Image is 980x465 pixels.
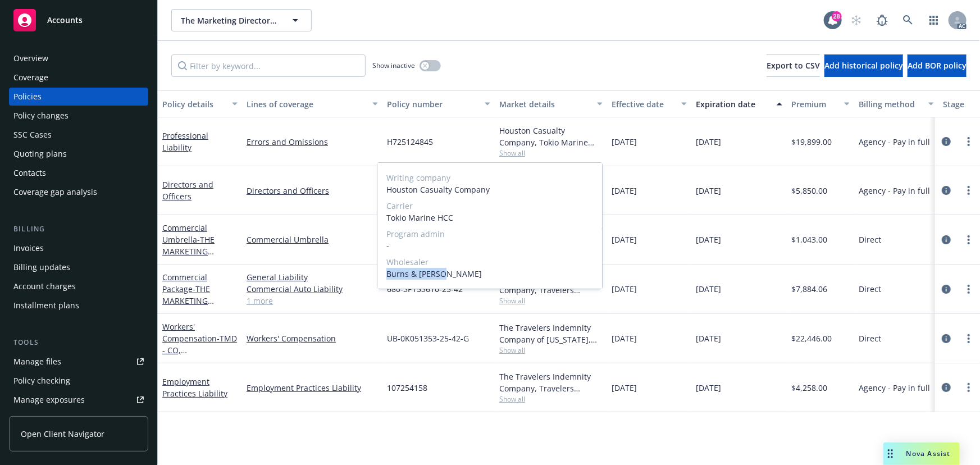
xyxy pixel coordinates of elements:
span: Agency - Pay in full [859,382,930,394]
div: Invoices [13,239,44,257]
span: [DATE] [696,136,721,148]
span: $19,899.00 [791,136,832,148]
a: Installment plans [9,297,148,314]
div: Contacts [13,164,46,182]
span: Open Client Navigator [21,428,104,440]
a: Overview [9,49,148,67]
span: Add BOR policy [908,60,967,71]
button: Premium [787,90,854,117]
span: Show all [499,394,603,404]
div: Tools [9,337,148,348]
span: [DATE] [612,283,637,295]
div: Policy checking [13,372,70,390]
a: General Liability [247,271,378,283]
a: Workers' Compensation [162,321,237,450]
span: [DATE] [612,382,637,394]
a: Start snowing [845,9,868,31]
span: Nova Assist [906,449,951,458]
span: $4,258.00 [791,382,827,394]
span: Agency - Pay in full [859,185,930,197]
span: Accounts [47,16,83,25]
span: Show all [499,345,603,355]
button: Export to CSV [767,54,820,77]
div: 28 [832,11,842,21]
span: Burns & [PERSON_NAME] [386,268,593,280]
span: The Marketing Directors, Inc. [181,15,278,26]
span: Add historical policy [824,60,903,71]
span: Export to CSV [767,60,820,71]
a: Errors and Omissions [247,136,378,148]
a: circleInformation [940,381,953,394]
button: The Marketing Directors, Inc. [171,9,312,31]
span: Carrier [386,200,593,212]
div: Policies [13,88,42,106]
a: Manage exposures [9,391,148,409]
a: circleInformation [940,282,953,296]
a: circleInformation [940,184,953,197]
button: Policy number [382,90,495,117]
a: more [962,233,976,247]
a: Manage files [9,353,148,371]
a: more [962,332,976,345]
a: circleInformation [940,233,953,247]
span: [DATE] [696,185,721,197]
a: Search [897,9,919,31]
a: Commercial Umbrella [162,222,234,304]
div: Manage exposures [13,391,85,409]
div: Drag to move [883,443,897,465]
span: [DATE] [696,283,721,295]
span: Direct [859,332,881,344]
button: Expiration date [691,90,787,117]
div: Policy number [387,98,478,110]
button: Effective date [607,90,691,117]
div: Installment plans [13,297,79,314]
a: more [962,381,976,394]
div: Stage [943,98,978,110]
span: $7,884.06 [791,283,827,295]
a: circleInformation [940,135,953,148]
span: UB-0K051353-25-42-G [387,332,469,344]
span: Direct [859,283,881,295]
span: Show all [499,296,603,306]
a: Commercial Package [162,272,234,353]
div: Coverage [13,69,48,86]
a: Policies [9,88,148,106]
a: Contacts [9,164,148,182]
div: Houston Casualty Company, Tokio Marine HCC, Burns & [PERSON_NAME] [499,125,603,148]
button: Add BOR policy [908,54,967,77]
a: Report a Bug [871,9,894,31]
a: Policy checking [9,372,148,390]
span: $1,043.00 [791,234,827,245]
span: Agency - Pay in full [859,136,930,148]
div: Billing updates [13,258,70,276]
span: Tokio Marine HCC [386,212,593,224]
span: Program admin [386,228,593,240]
button: Nova Assist [883,443,960,465]
a: Account charges [9,277,148,295]
span: $5,850.00 [791,185,827,197]
a: more [962,184,976,197]
span: $22,446.00 [791,332,832,344]
span: - THE MARKETING DIRECTORS, INC. - [GEOGRAPHIC_DATA]/[GEOGRAPHIC_DATA] [162,284,234,353]
span: [DATE] [696,234,721,245]
a: Directors and Officers [162,179,213,202]
span: [DATE] [612,136,637,148]
span: Houston Casualty Company [386,184,593,195]
a: Invoices [9,239,148,257]
div: Billing [9,224,148,235]
a: circleInformation [940,332,953,345]
span: [DATE] [612,332,637,344]
span: [DATE] [612,185,637,197]
span: H725124845 [387,136,433,148]
span: - [386,240,593,252]
a: Commercial Umbrella [247,234,378,245]
div: Expiration date [696,98,770,110]
div: The Travelers Indemnity Company, Travelers Insurance, Burns & [PERSON_NAME] [499,371,603,394]
a: Employment Practices Liability [247,382,378,394]
a: Directors and Officers [247,185,378,197]
span: Show inactive [372,61,415,70]
a: Professional Liability [162,130,208,153]
a: 1 more [247,295,378,307]
span: Wholesaler [386,256,593,268]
